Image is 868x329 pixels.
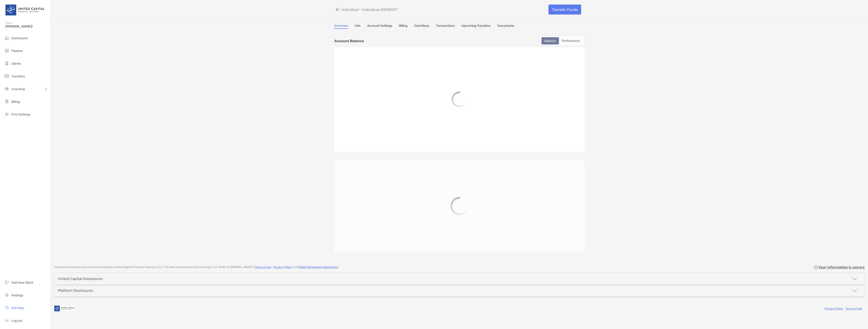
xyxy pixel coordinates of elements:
[4,280,10,285] img: add_new_client icon
[4,292,10,298] img: settings icon
[559,38,583,44] div: Performance
[54,265,339,269] p: Investment advisory services are provided by United Capital Financial Advisors, LLC . This site i...
[367,24,392,29] a: Account Settings
[4,73,10,79] img: transfers icon
[852,288,857,293] img: icon arrow
[58,288,93,293] div: Platform Disclosures
[334,38,364,44] p: Account Balance
[4,111,10,117] img: firm-settings icon
[4,305,10,310] img: get-help icon
[542,38,558,44] div: Balance
[342,7,397,12] p: Individual - Individual 4QP05017
[11,87,25,91] span: Investing
[11,74,25,78] span: Transfers
[4,318,10,323] img: logout icon
[5,25,48,28] span: [PERSON_NAME]!
[298,265,338,269] a: Model Marketplace Disclosures
[4,61,10,66] img: clients icon
[852,276,857,282] img: icon arrow
[11,319,22,323] span: Log out
[818,265,865,269] p: Your information is secure
[4,86,10,91] img: investing icon
[11,281,33,285] span: Add New Client
[540,36,585,46] div: segmented control
[255,265,271,269] a: Terms of Use
[11,62,21,66] span: Clients
[11,113,30,116] span: Firm Settings
[825,307,843,310] a: Privacy Policy
[548,5,581,15] a: Transfer Funds
[4,35,10,41] img: dashboard icon
[334,24,348,29] a: Overview
[4,48,10,53] img: pipeline icon
[273,265,292,269] a: Privacy Policy
[11,49,23,53] span: Pipeline
[355,24,360,29] a: Info
[4,99,10,104] img: billing icon
[11,100,20,104] span: Billing
[11,306,24,310] span: Get Help
[414,24,429,29] a: Cost Basis
[399,24,407,29] a: Billing
[58,277,103,281] div: United Capital Disclosures
[11,293,23,297] span: Settings
[54,303,75,314] img: company logo
[5,2,45,18] img: United Capital Logo
[11,36,27,40] span: Dashboard
[461,24,491,29] a: Upcoming Transfers
[846,307,862,310] a: Terms of Use
[436,24,455,29] a: Transactions
[497,24,514,29] a: Documents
